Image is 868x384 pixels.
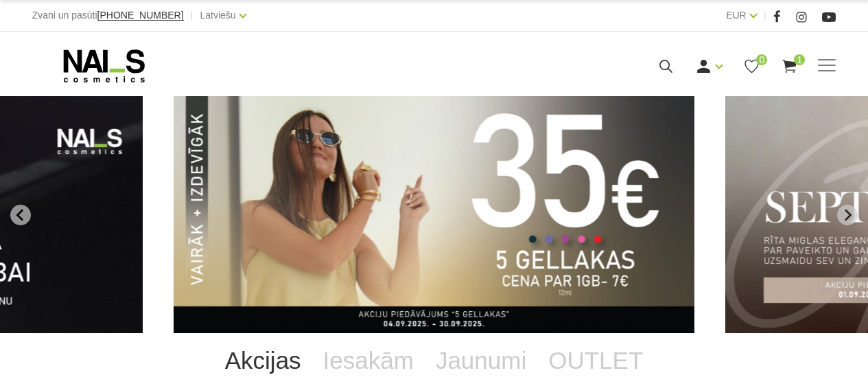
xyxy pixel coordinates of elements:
[10,205,31,225] button: Go to last slide
[200,7,236,23] a: Latviešu
[97,10,184,21] span: [PHONE_NUMBER]
[97,10,184,21] a: [PHONE_NUMBER]
[191,7,193,24] span: |
[756,54,767,65] span: 0
[764,7,766,24] span: |
[743,58,760,75] a: 0
[32,7,184,24] div: Zvani un pasūti
[794,54,805,65] span: 1
[174,96,694,333] li: 1 of 12
[781,58,798,75] a: 1
[837,205,858,225] button: Next slide
[726,7,747,23] a: EUR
